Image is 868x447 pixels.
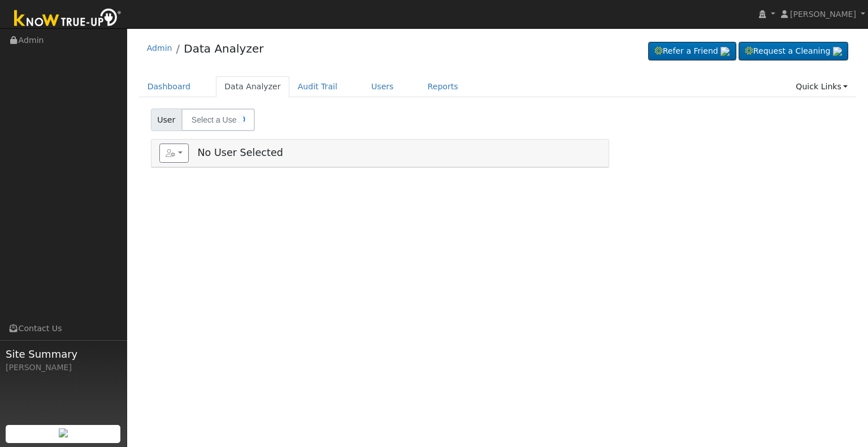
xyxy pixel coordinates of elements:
a: Audit Trail [289,76,346,97]
a: Data Analyzer [216,76,289,97]
a: Dashboard [139,76,199,97]
a: Users [363,76,402,97]
span: [PERSON_NAME] [790,10,856,19]
div: [PERSON_NAME] [6,362,121,374]
a: Quick Links [787,76,856,97]
a: Admin [147,44,172,53]
a: Request a Cleaning [739,42,848,61]
span: Site Summary [6,346,121,362]
input: Select a User [181,109,255,131]
img: retrieve [59,428,68,437]
a: Data Analyzer [184,42,263,55]
a: Reports [419,76,467,97]
a: Refer a Friend [648,42,736,61]
img: retrieve [833,47,842,56]
img: Know True-Up [8,6,127,32]
span: User [151,109,182,131]
img: retrieve [721,47,730,56]
h5: No User Selected [159,144,601,163]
